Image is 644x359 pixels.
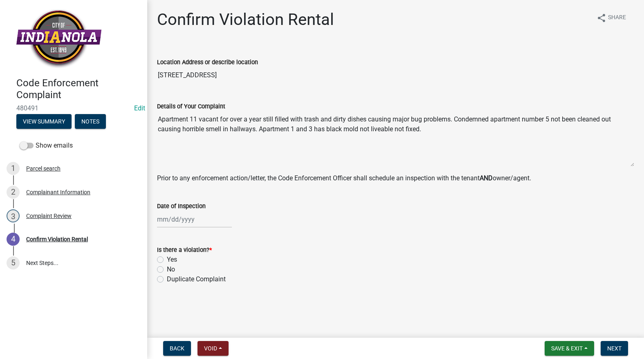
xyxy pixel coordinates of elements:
[157,173,634,183] p: Prior to any enforcement action/letter, the Code Enforcement Officer shall schedule an inspection...
[590,10,633,26] button: shareShare
[157,10,334,29] h1: Confirm Violation Rental
[545,341,594,356] button: Save & Exit
[607,345,622,352] span: Next
[16,77,141,101] h4: Code Enforcement Complaint
[134,104,145,112] wm-modal-confirm: Edit Application Number
[167,265,175,274] label: No
[16,9,101,69] img: City of Indianola, Iowa
[7,162,20,175] div: 1
[75,119,106,125] wm-modal-confirm: Notes
[608,13,626,23] span: Share
[7,186,20,199] div: 2
[157,111,634,167] textarea: Apartment 11 vacant for over a year still filled with trash and dirty dishes causing major bug pr...
[26,166,61,171] div: Parcel search
[157,60,258,65] label: Location Address or describe location
[551,345,583,352] span: Save & Exit
[16,119,72,125] wm-modal-confirm: Summary
[204,345,217,352] span: Void
[597,13,606,23] i: share
[601,341,628,356] button: Next
[163,341,191,356] button: Back
[16,114,72,129] button: View Summary
[75,114,106,129] button: Notes
[26,213,72,219] div: Complaint Review
[20,141,73,150] label: Show emails
[7,233,20,246] div: 4
[157,247,212,253] label: Is there a violation?
[26,189,90,195] div: Complainant Information
[157,204,206,209] label: Date of Inspection
[197,341,229,356] button: Void
[26,236,88,242] div: Confirm Violation Rental
[157,211,232,228] input: mm/dd/yyyy
[480,174,493,182] strong: AND
[157,104,225,110] label: Details of Your Complaint
[134,104,145,112] a: Edit
[16,104,131,112] span: 480491
[7,256,20,269] div: 5
[167,274,226,284] label: Duplicate Complaint
[167,255,177,265] label: Yes
[170,345,184,352] span: Back
[7,209,20,222] div: 3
